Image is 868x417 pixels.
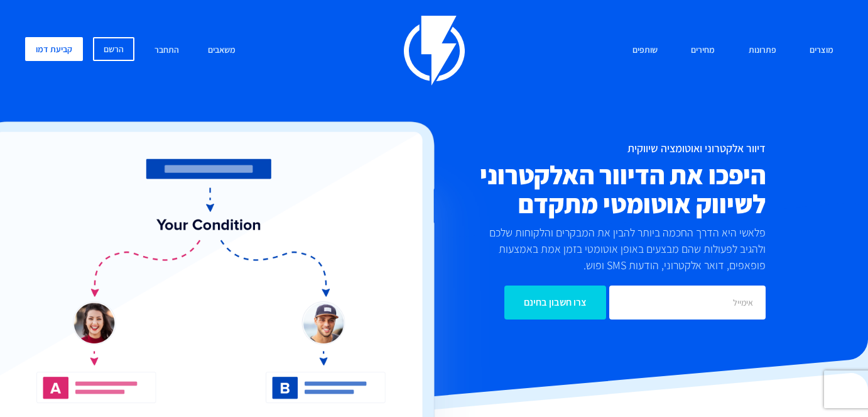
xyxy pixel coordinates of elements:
input: צרו חשבון בחינם [504,286,606,320]
a: משאבים [198,37,245,64]
a: שותפים [623,37,667,64]
a: פתרונות [739,37,786,64]
a: התחבר [145,37,188,64]
h1: דיוור אלקטרוני ואוטומציה שיווקית [376,142,766,155]
a: קביעת דמו [25,37,83,61]
p: פלאשי היא הדרך החכמה ביותר להבין את המבקרים והלקוחות שלכם ולהגיב לפעולות שהם מבצעים באופן אוטומטי... [477,225,765,273]
input: אימייל [609,286,765,320]
a: הרשם [93,37,134,61]
h2: היפכו את הדיוור האלקטרוני לשיווק אוטומטי מתקדם [376,161,766,218]
a: מוצרים [800,37,843,64]
a: מחירים [681,37,724,64]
